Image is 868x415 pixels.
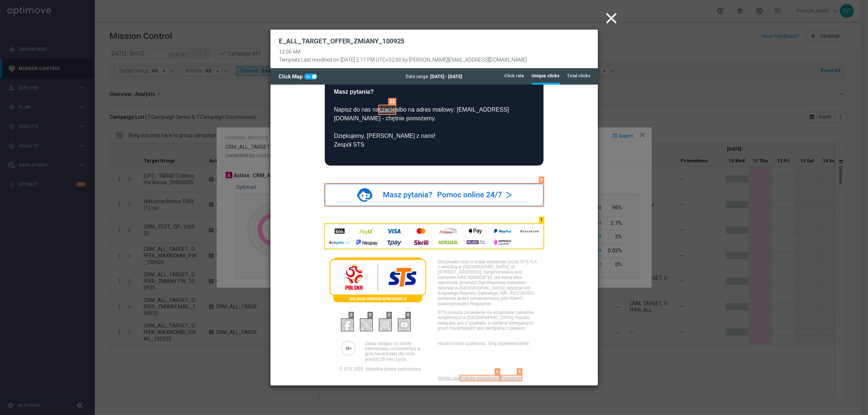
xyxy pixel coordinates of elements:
tab-header: Total clicks [567,73,591,79]
span: [DATE] - [DATE] [431,74,462,79]
span: Napisz do nas na albo na adres mailowy: [EMAIL_ADDRESS][DOMAIN_NAME] - chętnie pomożemy. Dziękuje... [63,4,238,63]
a: czacie [109,21,125,30]
p: © STS 2025. Wszelkie prawa zastrzeżone. [69,282,160,287]
strong: Masz pytania? [63,4,103,11]
img: YouTube [128,235,140,247]
em: / / [167,291,251,296]
p: Zakaz wstępu na stronę internetową i uczestnictwa w grze hazardowej dla osób poniżej 18 roku życia. [94,257,158,278]
a: Wypisz się [167,291,188,296]
i: close [603,9,621,27]
p: Otrzymałeś tego e-maila wysłanego przez STS S.A. z siedzibą w [GEOGRAPHIC_DATA], ul. [STREET_ADDR... [167,175,269,222]
tab-header: Unique clicks [532,73,560,79]
span: Click Map [279,74,304,79]
img: Instagram [109,235,121,247]
img: Twitter [90,235,102,247]
tab-header: Click rate [505,73,525,79]
span: Date range: [406,74,429,79]
a: Regulamin [230,291,251,296]
img: Facebook [71,235,83,247]
p: Hazard może uzależniać. Graj odpowiedzialnie. [167,257,269,262]
p: STS posiada zezwolenie na urządzanie zakładów wzajemnych w [GEOGRAPHIC_DATA]. Hazard związany jes... [167,226,269,247]
a: Polityka prywatności [190,291,229,296]
div: Template Last modified on [DATE] 2:11 PM UTC+02:00 by [PERSON_NAME][EMAIL_ADDRESS][DOMAIN_NAME] [279,55,527,63]
div: 12:00 AM [279,49,527,55]
h2: E_ALL_TARGET_OFFER_ZMIANY_100925 [279,37,405,46]
button: close [602,7,624,30]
